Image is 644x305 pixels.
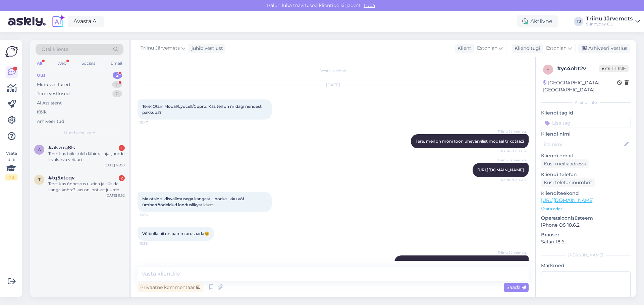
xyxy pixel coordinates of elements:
span: a [38,147,41,152]
div: Privaatne kommentaar [138,283,203,292]
p: Kliendi tag'id [541,109,631,117]
a: [URL][DOMAIN_NAME] [541,197,594,203]
p: Vaata edasi ... [541,206,631,212]
img: Askly Logo [5,45,18,58]
span: Triinu Järvemets [498,250,527,255]
span: Otsi kliente [42,46,68,53]
span: Estonian [546,45,567,52]
span: 13:47 [140,120,165,125]
div: Kõik [37,109,47,116]
div: Vestlus algas [138,68,529,74]
span: Offline [599,65,629,72]
span: 13:56 [140,241,165,246]
div: Sunnyday OÜ [586,21,633,27]
div: juhib vestlust [189,45,223,52]
div: Minu vestlused [37,81,70,88]
div: 0 [112,90,122,97]
p: Klienditeekond [541,190,631,197]
div: Tiimi vestlused [37,90,70,97]
div: TJ [574,17,583,26]
div: Küsi telefoninumbrit [541,178,595,187]
div: 1 / 3 [5,174,17,180]
div: [GEOGRAPHIC_DATA], [GEOGRAPHIC_DATA] [543,79,617,93]
a: Avasta AI [68,16,104,27]
div: # yc4obt2v [557,65,599,73]
div: Arhiveeri vestlus [578,44,630,53]
span: Võibolla nii on parem arusaada☺️ [142,231,209,236]
span: Ma otsin siidisvälimusega kangast. Looduslikku või ümbertöödeldud looduslikyst kiust. [142,196,245,207]
a: [URL][DOMAIN_NAME] [477,167,524,172]
span: Luba [362,2,377,8]
span: #tq5xtcqv [48,175,75,181]
span: Tere, meil on mõni toon ühevärvilist modaal trikotaaži [416,139,524,144]
div: Küsi meiliaadressi [541,159,589,168]
p: Kliendi telefon [541,171,631,178]
span: Uued vestlused [64,130,95,136]
span: Nähtud ✓ 13:52 [501,149,527,154]
div: 2 [119,175,125,181]
div: Arhiveeritud [37,118,64,125]
span: 13:56 [140,212,165,217]
span: y [547,67,549,72]
div: [DATE] [138,82,529,88]
div: Klienditugi [512,45,540,52]
div: Tere! Kas õnnestus uurida ja küsida kanga kohta? kas on lootust juurde saada - too "liiv"? [48,181,125,193]
div: Kliendi info [541,99,631,105]
div: [DATE] 9:52 [106,193,125,198]
span: Saada [506,284,526,290]
span: Tere! Otsin Modal/Lyocell/Cupro. Kas teil on midagi nendest pakkuda? [142,104,263,115]
div: Vaata siia [5,150,17,180]
span: Triinu Järvemets [141,45,180,52]
input: Lisa nimi [541,141,623,148]
a: Triinu JärvemetsSunnyday OÜ [586,16,640,27]
div: 2 [113,72,122,79]
p: Märkmed [541,262,631,269]
div: Tere! Kas teile tuleb lähimal ajal juurde liivakarva veluuri [48,151,125,163]
span: #akzug8ls [48,145,75,151]
span: Triinu Järvemets [498,158,527,163]
div: Web [56,59,68,68]
div: AI Assistent [37,100,62,106]
div: 11 [112,81,122,88]
input: Lisa tag [541,118,631,128]
p: Kliendi nimi [541,131,631,138]
div: Klient [455,45,471,52]
span: Triinu Järvemets [498,129,527,134]
p: Kliendi email [541,152,631,159]
img: explore-ai [51,14,65,28]
p: Safari 18.6 [541,238,631,245]
span: Estonian [477,45,497,52]
p: iPhone OS 18.6.2 [541,222,631,229]
p: Brauser [541,231,631,238]
p: Operatsioonisüsteem [541,215,631,222]
div: 1 [119,145,125,151]
div: [DATE] 16:00 [104,163,125,168]
div: Triinu Järvemets [586,16,633,21]
span: panin e-[PERSON_NAME] lingi, mis on meie valikus, muud ei ole hetkel pakkuda [402,260,525,271]
div: [PERSON_NAME] [541,252,631,258]
span: t [38,177,41,182]
div: Email [109,59,123,68]
div: Aktiivne [517,15,558,27]
div: Socials [80,59,97,68]
div: All [36,59,43,68]
span: Nähtud ✓ 13:52 [501,177,527,182]
div: Uus [37,72,46,79]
